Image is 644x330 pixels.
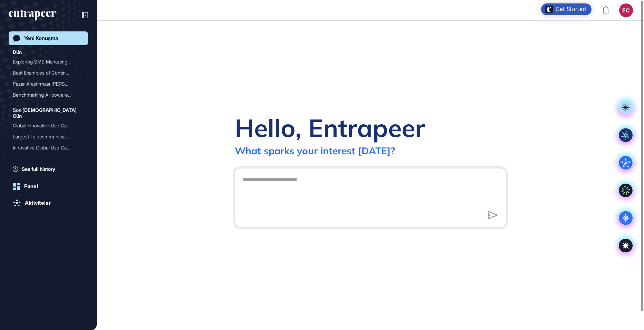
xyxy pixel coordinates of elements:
a: Panel [9,179,88,193]
div: Global Innovative Use Cas... [13,120,78,131]
div: entrapeer-logo [9,10,56,21]
div: Aktiviteler [25,200,51,206]
div: Innovative Global Use Cas... [13,142,78,153]
div: Best Examples of Continuo... [13,67,78,78]
a: See full history [13,165,88,173]
div: Dün [13,48,22,56]
div: Open Get Started checklist [541,3,592,15]
div: Global Innovative Use Cases in Telecommunications [13,120,84,131]
div: Yeni Konuşma [24,35,58,41]
div: Largest Telecommunication... [13,131,78,142]
div: Exploring SMS Marketing S... [13,56,78,67]
div: Hello, Entrapeer [235,112,425,143]
div: Benchmarking AI-powered H... [13,89,78,100]
div: Get Started [556,6,586,13]
div: Son [DEMOGRAPHIC_DATA] Gün [13,106,84,120]
div: Son [DEMOGRAPHIC_DATA] Gün [13,159,84,173]
img: launcher-image-alternative-text [545,6,553,13]
div: Pazar Araştırması [PERSON_NAME] [13,78,78,89]
button: EC [619,3,633,17]
span: See full history [22,165,55,173]
a: Aktiviteler [9,196,88,210]
div: Pazar Araştırması Talebi [13,78,84,89]
div: Innovative Global Use Cases in Telecommunications [13,142,84,153]
a: Yeni Konuşma [9,31,88,45]
div: Panel [24,183,38,190]
div: What sparks your interest [DATE]? [235,145,395,157]
div: Largest Telecommunications Companies [13,131,84,142]
div: Best Examples of Continuous Innovation in Airline and Air Travel Industries [13,67,84,78]
div: Benchmarking AI-powered HR Automation Platforms Against KAI at Koçsistem [13,89,84,100]
div: Exploring SMS Marketing Startups in Turkey [13,56,84,67]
